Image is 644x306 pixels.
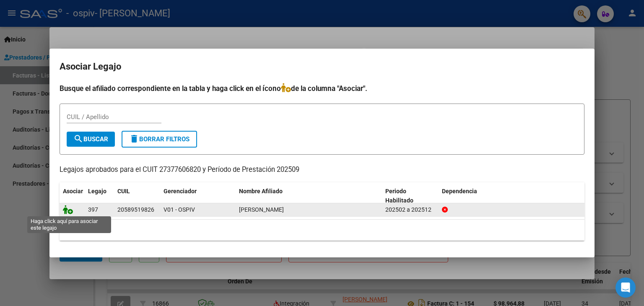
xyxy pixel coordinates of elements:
[60,59,584,75] h2: Asociar Legajo
[122,131,197,148] button: Borrar Filtros
[63,188,83,194] span: Asociar
[160,182,236,210] datatable-header-cell: Gerenciador
[239,188,283,194] span: Nombre Afiliado
[60,83,584,94] h4: Busque el afiliado correspondiente en la tabla y haga click en el ícono de la columna "Asociar".
[88,188,106,194] span: Legajo
[164,188,197,194] span: Gerenciador
[117,205,154,215] div: 20589519826
[442,188,477,194] span: Dependencia
[88,206,98,213] span: 397
[236,182,382,210] datatable-header-cell: Nombre Afiliado
[67,132,115,147] button: Buscar
[60,165,584,175] p: Legajos aprobados para el CUIT 27377606820 y Período de Prestación 202509
[73,134,83,144] mat-icon: search
[385,188,413,204] span: Periodo Habilitado
[117,188,130,194] span: CUIL
[164,206,195,213] span: V01 - OSPIV
[439,182,585,210] datatable-header-cell: Dependencia
[385,205,435,215] div: 202502 a 202512
[382,182,439,210] datatable-header-cell: Periodo Habilitado
[615,277,636,298] div: Open Intercom Messenger
[60,182,85,210] datatable-header-cell: Asociar
[239,206,284,213] span: CACERES BENJAMIN
[85,182,114,210] datatable-header-cell: Legajo
[129,134,139,144] mat-icon: delete
[114,182,160,210] datatable-header-cell: CUIL
[60,220,584,241] div: 1 registros
[129,135,190,143] span: Borrar Filtros
[73,135,108,143] span: Buscar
